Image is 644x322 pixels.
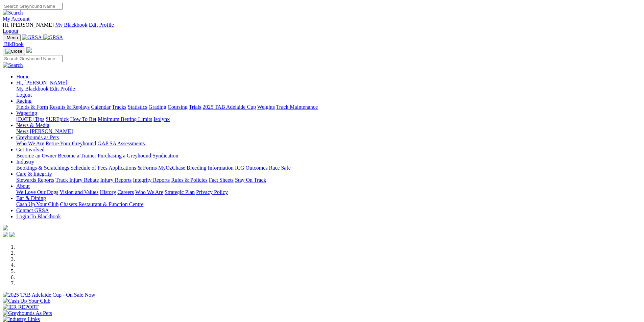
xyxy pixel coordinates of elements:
a: News & Media [16,122,49,128]
a: Become an Owner [16,153,56,158]
a: Edit Profile [50,86,75,92]
a: We Love Our Dogs [16,189,58,195]
a: Injury Reports [100,177,132,183]
div: My Account [3,22,641,34]
button: Toggle navigation [3,48,25,55]
a: Retire Your Greyhound [46,141,96,146]
button: Toggle navigation [3,34,21,41]
a: Logout [3,28,18,34]
a: Home [16,74,29,79]
img: GRSA [22,34,42,41]
a: Contact GRSA [16,207,49,213]
img: Search [3,62,23,68]
a: Fields & Form [16,104,48,110]
a: GAP SA Assessments [98,141,145,146]
a: Calendar [91,104,111,110]
a: How To Bet [70,116,97,122]
a: Racing [16,98,31,104]
div: Racing [16,104,641,110]
a: Purchasing a Greyhound [98,153,151,158]
a: Cash Up Your Club [16,201,58,207]
a: Rules & Policies [171,177,208,183]
a: Statistics [128,104,147,110]
a: Weights [257,104,275,110]
a: Grading [149,104,166,110]
div: Wagering [16,116,641,122]
img: GRSA [43,34,63,41]
a: Trials [189,104,201,110]
img: logo-grsa-white.png [3,225,8,230]
div: Industry [16,165,641,171]
img: Close [5,49,22,54]
a: Who We Are [135,189,163,195]
img: Cash Up Your Club [3,298,50,304]
a: About [16,183,30,189]
a: Chasers Restaurant & Function Centre [60,201,143,207]
a: Care & Integrity [16,171,52,177]
a: My Blackbook [55,22,88,28]
input: Search [3,55,63,62]
span: Hi, [PERSON_NAME] [16,80,67,85]
img: IER REPORT [3,304,39,310]
a: Schedule of Fees [70,165,107,171]
div: Hi, [PERSON_NAME] [16,86,641,98]
a: Tracks [112,104,126,110]
a: Race Safe [269,165,290,171]
a: Coursing [168,104,188,110]
div: Greyhounds as Pets [16,141,641,147]
a: Applications & Forms [109,165,157,171]
a: Vision and Values [59,189,98,195]
a: News [16,128,28,134]
a: Privacy Policy [196,189,228,195]
span: Hi, [PERSON_NAME] [3,22,54,28]
a: MyOzChase [158,165,185,171]
a: Track Injury Rebate [55,177,99,183]
a: Strategic Plan [165,189,195,195]
a: [PERSON_NAME] [30,128,73,134]
a: Fact Sheets [209,177,234,183]
a: Hi, [PERSON_NAME] [16,80,69,85]
a: Stay On Track [235,177,266,183]
div: News & Media [16,128,641,134]
a: [DATE] Tips [16,116,44,122]
a: History [100,189,116,195]
a: BlkBook [3,41,24,47]
a: 2025 TAB Adelaide Cup [202,104,256,110]
img: Search [3,10,23,16]
a: Syndication [152,153,178,158]
img: 2025 TAB Adelaide Cup - On Sale Now [3,292,95,298]
a: Greyhounds as Pets [16,134,59,140]
a: Become a Trainer [58,153,96,158]
a: Track Maintenance [276,104,318,110]
a: Who We Are [16,141,44,146]
a: My Account [3,16,30,22]
a: Wagering [16,110,37,116]
a: Industry [16,159,34,165]
a: Logout [16,92,32,98]
a: Bar & Dining [16,195,46,201]
a: ICG Outcomes [235,165,267,171]
input: Search [3,3,63,10]
a: Careers [117,189,134,195]
a: Integrity Reports [133,177,170,183]
a: Bookings & Scratchings [16,165,69,171]
img: logo-grsa-white.png [26,47,32,53]
img: Greyhounds As Pets [3,310,52,316]
a: Edit Profile [89,22,114,28]
img: facebook.svg [3,232,8,237]
a: Stewards Reports [16,177,54,183]
span: Menu [7,35,18,40]
a: Minimum Betting Limits [98,116,152,122]
a: Results & Replays [49,104,90,110]
span: BlkBook [4,41,24,47]
div: Care & Integrity [16,177,641,183]
a: My Blackbook [16,86,49,92]
a: Isolynx [153,116,170,122]
img: twitter.svg [9,232,15,237]
div: About [16,189,641,195]
a: Breeding Information [187,165,234,171]
a: Login To Blackbook [16,214,61,219]
div: Bar & Dining [16,201,641,207]
a: Get Involved [16,147,45,152]
a: SUREpick [46,116,69,122]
